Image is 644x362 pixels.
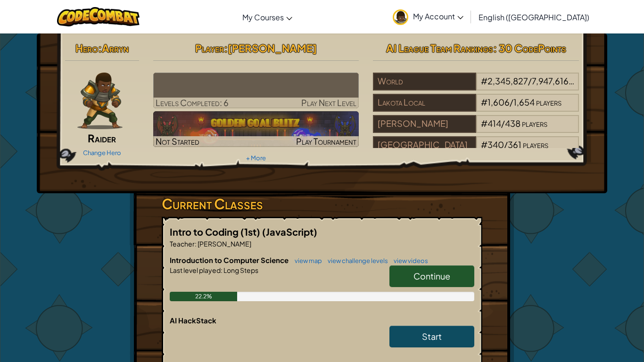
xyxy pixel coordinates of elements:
[413,271,450,281] span: Continue
[170,292,237,301] div: 22.2%
[296,136,356,147] span: Play Tournament
[413,11,463,21] span: My Account
[504,139,508,150] span: /
[388,2,468,32] a: My Account
[523,139,548,150] span: players
[393,9,408,25] img: avatar
[323,257,388,264] a: view challenge levels
[301,97,356,108] span: Play Next Level
[487,139,504,150] span: 340
[290,257,322,264] a: view map
[88,132,116,145] span: Raider
[513,97,535,107] span: 1,654
[262,226,317,238] span: (JavaScript)
[153,111,359,147] a: Not StartedPlay Tournament
[373,103,579,114] a: Lakota Local#1,606/1,654players
[195,239,197,248] span: :
[522,118,547,129] span: players
[481,118,487,129] span: #
[170,316,216,325] span: AI HackStack
[246,154,266,162] a: + More
[422,331,442,342] span: Start
[373,145,579,156] a: [GEOGRAPHIC_DATA]#340/361players
[156,97,229,108] span: Levels Completed: 6
[532,75,574,86] span: 7,947,616
[153,111,359,147] img: Golden Goal
[536,97,561,107] span: players
[83,149,121,156] a: Change Hero
[223,266,258,274] span: Long Steps
[373,115,476,133] div: [PERSON_NAME]
[170,255,290,264] span: Introduction to Computer Science
[386,41,493,55] span: AI League Team Rankings
[228,41,317,55] span: [PERSON_NAME]
[224,41,228,55] span: :
[156,136,199,147] span: Not Started
[102,41,129,55] span: Arryn
[481,139,487,150] span: #
[195,41,224,55] span: Player
[373,94,476,112] div: Lakota Local
[373,82,579,92] a: World#2,345,827/7,947,616players
[501,118,505,129] span: /
[487,97,510,107] span: 1,606
[474,4,594,30] a: English ([GEOGRAPHIC_DATA])
[505,118,520,129] span: 438
[57,7,140,26] img: CodeCombat logo
[373,136,476,154] div: [GEOGRAPHIC_DATA]
[510,97,513,107] span: /
[221,266,223,274] span: :
[373,124,579,135] a: [PERSON_NAME]#414/438players
[153,73,359,108] a: Play Next Level
[242,12,284,22] span: My Courses
[98,41,102,55] span: :
[389,257,428,264] a: view videos
[77,73,123,129] img: raider-pose.png
[373,73,476,90] div: World
[170,266,221,274] span: Last level played
[197,239,251,248] span: [PERSON_NAME]
[170,239,195,248] span: Teacher
[487,118,501,129] span: 414
[481,97,487,107] span: #
[481,75,487,86] span: #
[528,75,532,86] span: /
[238,4,297,30] a: My Courses
[508,139,521,150] span: 361
[493,41,566,55] span: : 30 CodePoints
[162,193,482,214] h3: Current Classes
[479,12,589,22] span: English ([GEOGRAPHIC_DATA])
[75,41,98,55] span: Hero
[389,326,474,347] a: Start
[487,75,528,86] span: 2,345,827
[170,226,262,238] span: Intro to Coding (1st)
